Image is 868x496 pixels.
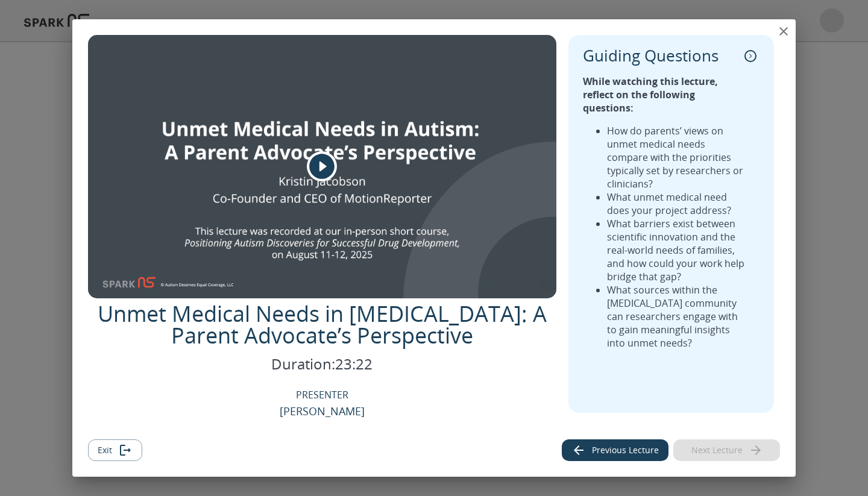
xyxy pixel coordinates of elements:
button: Previous lecture [562,439,668,462]
p: Duration: 23:22 [271,354,373,374]
button: play [304,148,340,184]
div: Image Cover [88,35,556,298]
li: How do parents’ views on unmet medical needs compare with the priorities typically set by researc... [607,124,747,190]
p: Unmet Medical Needs in [MEDICAL_DATA]: A Parent Advocate’s Perspective [88,303,556,347]
button: close [772,19,796,43]
p: PRESENTER [296,388,348,401]
p: [PERSON_NAME] [280,403,365,419]
button: collapse [741,47,759,65]
li: What unmet medical need does your project address? [607,190,747,217]
strong: While watching this lecture, reflect on the following questions: [583,75,718,115]
li: What sources within the [MEDICAL_DATA] community can researchers engage with to gain meaningful i... [607,283,747,350]
p: Guiding Questions [583,46,719,65]
li: What barriers exist between scientific innovation and the real-world needs of families, and how c... [607,217,747,283]
button: Exit [88,439,142,462]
